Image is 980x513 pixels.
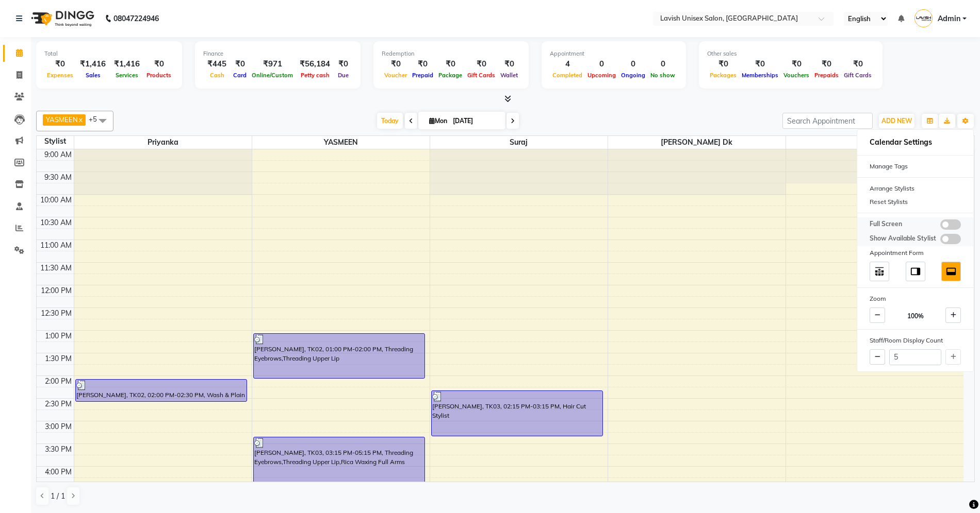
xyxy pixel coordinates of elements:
div: ₹1,416 [76,58,110,70]
div: ₹56,184 [296,58,334,70]
div: 1:30 PM [43,353,74,364]
a: x [78,115,83,124]
span: Vouchers [781,72,812,79]
div: 4:00 PM [43,467,74,477]
div: ₹0 [334,58,352,70]
div: 0 [618,58,648,70]
div: Arrange Stylists [857,182,973,195]
img: dock_bottom.svg [945,266,957,277]
div: ₹0 [465,58,498,70]
img: Admin [914,9,933,27]
span: Packages [707,72,739,79]
span: Card [231,72,249,79]
div: Total [44,49,174,58]
div: 12:30 PM [39,308,74,319]
div: 0 [585,58,618,70]
span: 100% [907,312,924,321]
div: Staff/Room Display Count [857,334,973,347]
span: Gift Cards [465,72,498,79]
span: Cash [207,72,227,79]
input: 2025-09-01 [450,113,501,129]
div: 10:30 AM [38,217,74,228]
div: Zoom [857,292,973,305]
span: Prepaids [812,72,841,79]
span: Voucher [382,72,410,79]
img: table_move_above.svg [874,266,885,277]
img: logo [26,4,97,33]
div: ₹0 [44,58,76,70]
div: ₹0 [436,58,465,70]
div: Other sales [707,49,874,58]
div: ₹0 [144,58,174,70]
div: 3:30 PM [43,444,74,455]
span: Mon [427,117,450,125]
span: Services [113,72,141,79]
div: Appointment [550,49,678,58]
span: YASMEEN [252,136,430,149]
span: ADD NEW [881,117,912,125]
span: Upcoming [585,72,618,79]
div: 11:00 AM [38,240,74,251]
div: 9:00 AM [42,149,74,160]
div: Reset Stylists [857,195,973,209]
span: Online/Custom [249,72,296,79]
span: LAVISH [786,136,964,149]
div: Finance [203,49,352,58]
div: ₹0 [498,58,520,70]
span: Full Screen [870,219,902,230]
span: 1 / 1 [51,491,65,502]
div: ₹971 [249,58,296,70]
span: Prepaid [410,72,436,79]
div: 10:00 AM [38,195,74,206]
span: Petty cash [298,72,332,79]
div: Redemption [382,49,520,58]
h6: Calendar Settings [857,134,973,151]
span: Expenses [44,72,76,79]
div: ₹0 [781,58,812,70]
div: [PERSON_NAME], TK02, 02:00 PM-02:30 PM, Wash & Plain Dry Up to Shoulder [76,380,247,401]
span: Wallet [498,72,520,79]
div: ₹0 [707,58,739,70]
div: [PERSON_NAME], TK02, 01:00 PM-02:00 PM, Threading Eyebrows,Threading Upper Lip [254,334,424,378]
span: +5 [89,115,105,123]
span: No show [648,72,678,79]
button: ADD NEW [879,114,914,128]
div: ₹1,416 [110,58,144,70]
span: Completed [550,72,585,79]
b: 08047224946 [113,4,159,33]
img: dock_right.svg [910,266,921,277]
input: Search Appointment [782,113,873,129]
div: ₹0 [410,58,436,70]
span: [PERSON_NAME] Dk [608,136,786,149]
div: 4 [550,58,585,70]
div: ₹0 [231,58,249,70]
div: Stylist [37,136,74,147]
span: Products [144,72,174,79]
div: ₹0 [812,58,841,70]
span: priyanka [74,136,252,149]
div: 2:30 PM [43,399,74,409]
div: Manage Tags [857,160,973,173]
span: Show Available Stylist [870,234,936,244]
span: Admin [938,13,960,24]
span: Due [335,72,351,79]
span: suraj [430,136,608,149]
span: Sales [83,72,103,79]
div: 9:30 AM [42,172,74,183]
div: ₹0 [739,58,781,70]
span: Today [377,113,403,129]
span: Memberships [739,72,781,79]
div: ₹0 [841,58,874,70]
div: [PERSON_NAME], TK03, 02:15 PM-03:15 PM, Hair Cut Stylist [432,391,602,436]
div: 1:00 PM [43,331,74,341]
div: 0 [648,58,678,70]
span: Ongoing [618,72,648,79]
div: ₹0 [382,58,410,70]
span: YASMEEN [46,115,78,124]
span: Gift Cards [841,72,874,79]
div: 3:00 PM [43,421,74,432]
div: ₹445 [203,58,231,70]
div: Appointment Form [857,246,973,260]
span: Package [436,72,465,79]
div: 11:30 AM [38,263,74,273]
